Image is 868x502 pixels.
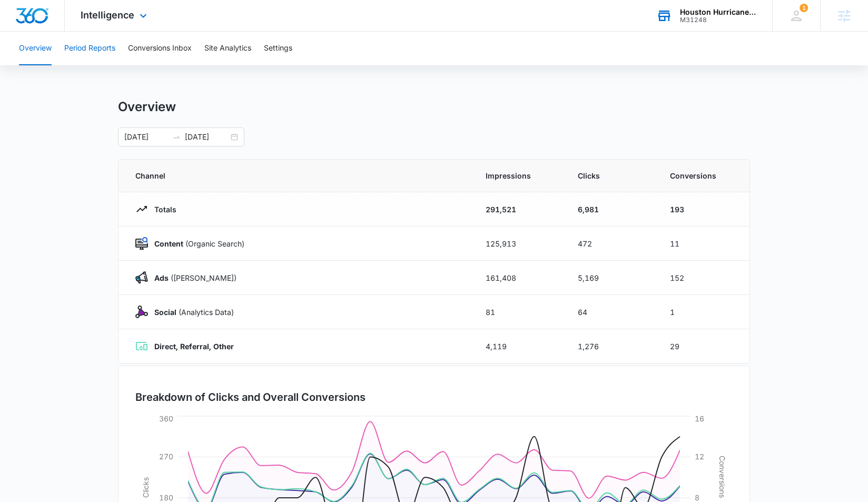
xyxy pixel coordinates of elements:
[680,8,757,16] div: account name
[657,227,749,261] td: 11
[135,306,148,318] img: Social
[148,307,234,318] p: (Analytics Data)
[148,238,244,249] p: (Organic Search)
[64,32,115,65] button: Period Reports
[204,32,251,65] button: Site Analytics
[135,271,148,284] img: Ads
[148,204,176,215] p: Totals
[473,295,565,329] td: 81
[124,131,168,143] input: Start date
[159,493,173,502] tspan: 180
[670,170,733,181] span: Conversions
[695,493,699,502] tspan: 8
[565,227,657,261] td: 472
[141,477,150,498] tspan: Clicks
[565,192,657,227] td: 6,981
[185,131,229,143] input: End date
[565,261,657,295] td: 5,169
[159,414,173,423] tspan: 360
[118,99,176,115] h1: Overview
[473,329,565,363] td: 4,119
[800,4,808,12] div: notifications count
[718,456,727,498] tspan: Conversions
[172,133,181,141] span: swap-right
[19,32,52,65] button: Overview
[473,192,565,227] td: 291,521
[657,295,749,329] td: 1
[657,192,749,227] td: 193
[565,329,657,363] td: 1,276
[486,170,553,181] span: Impressions
[578,170,645,181] span: Clicks
[657,329,749,363] td: 29
[657,261,749,295] td: 152
[81,9,134,21] span: Intelligence
[135,237,148,250] img: Content
[159,452,173,461] tspan: 270
[695,452,704,461] tspan: 12
[148,272,236,283] p: ([PERSON_NAME])
[800,4,808,12] span: 1
[264,32,292,65] button: Settings
[135,389,366,405] h3: Breakdown of Clicks and Overall Conversions
[154,239,183,248] strong: Content
[154,308,176,317] strong: Social
[154,273,169,282] strong: Ads
[128,32,192,65] button: Conversions Inbox
[473,261,565,295] td: 161,408
[473,227,565,261] td: 125,913
[695,414,704,423] tspan: 16
[154,342,234,351] strong: Direct, Referral, Other
[135,170,460,181] span: Channel
[680,16,757,24] div: account id
[172,133,181,141] span: to
[565,295,657,329] td: 64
